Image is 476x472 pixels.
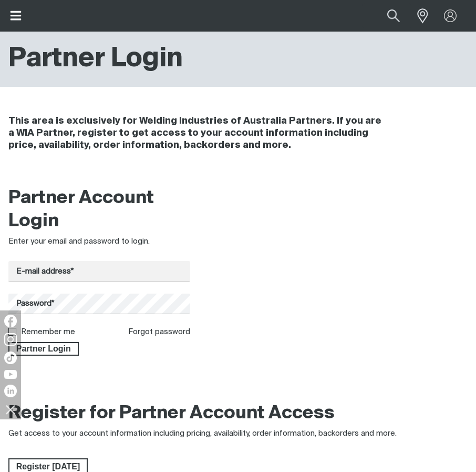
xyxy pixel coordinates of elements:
[128,328,190,336] a: Forgot password
[8,342,79,356] button: Partner Login
[2,400,19,418] img: hide socials
[4,385,17,397] img: LinkedIn
[4,352,17,364] img: TikTok
[8,236,190,248] div: Enter your email and password to login.
[363,3,411,28] input: Product name or item number...
[9,342,78,356] span: Partner Login
[8,42,183,76] h1: Partner Login
[21,328,75,336] label: Remember me
[376,3,411,28] button: Search products
[4,333,17,346] img: Instagram
[8,115,388,152] h4: This area is exclusively for Welding Industries of Australia Partners. If you are a WIA Partner, ...
[8,187,190,233] h2: Partner Account Login
[4,315,17,327] img: Facebook
[4,370,17,379] img: YouTube
[8,402,335,425] h2: Register for Partner Account Access
[8,429,397,437] span: Get access to your account information including pricing, availability, order information, backor...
